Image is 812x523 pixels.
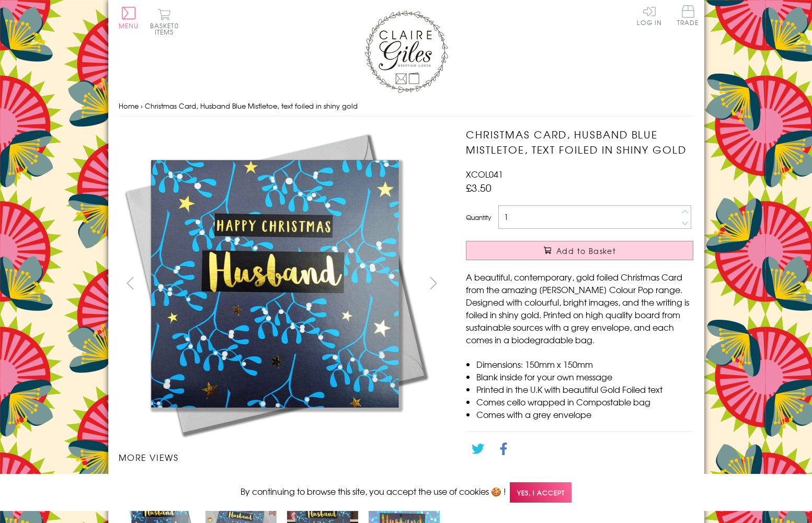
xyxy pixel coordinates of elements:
a: Log In [637,5,662,26]
p: A beautiful, contemporary, gold foiled Christmas Card from the amazing [PERSON_NAME] Colour Pop r... [466,271,693,346]
span: 0 items [155,21,179,37]
button: Basket0 items [150,8,179,35]
span: £3.50 [466,180,491,195]
button: prev [119,271,142,295]
span: Menu [119,21,139,30]
span: Christmas Card, Husband Blue Mistletoe, text foiled in shiny gold [145,101,358,111]
li: Dimensions: 150mm x 150mm [476,358,693,370]
h1: Christmas Card, Husband Blue Mistletoe, text foiled in shiny gold [466,127,693,157]
span: XCOL041 [466,168,503,180]
li: Comes cello wrapped in Compostable bag [476,396,693,408]
img: Claire Giles Greetings Cards [364,10,448,93]
li: Printed in the U.K with beautiful Gold Foiled text [476,383,693,396]
a: Trade [677,5,699,28]
nav: breadcrumbs [119,96,694,117]
label: Quantity [466,213,491,222]
a: Home [119,101,139,111]
li: Blank inside for your own message [476,370,693,383]
img: Christmas Card, Husband Blue Mistletoe, text foiled in shiny gold [445,127,759,440]
button: Menu [119,7,139,29]
span: › [141,101,143,111]
span: Add to Basket [556,246,616,256]
button: next [421,271,445,295]
span: Trade [677,5,699,26]
a: Go back to the collection [475,471,576,483]
li: Comes with a grey envelope [476,408,693,421]
span: Yes, I accept [510,482,571,503]
img: Christmas Card, Husband Blue Mistletoe, text foiled in shiny gold [118,127,432,440]
h3: More views [119,451,445,463]
button: Add to Basket [466,241,693,260]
